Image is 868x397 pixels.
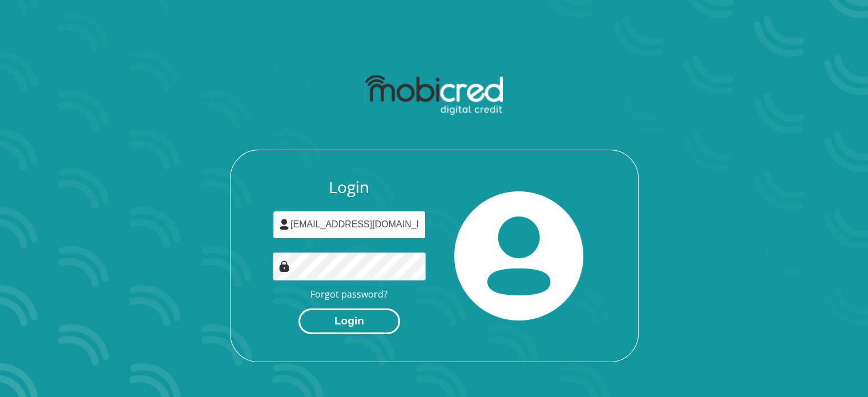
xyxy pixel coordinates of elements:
[298,308,400,334] button: Login
[273,178,426,197] h3: Login
[310,288,387,300] a: Forgot password?
[273,211,426,239] input: Username
[278,260,290,272] img: Image
[278,219,290,230] img: user-icon image
[365,75,503,115] img: mobicred logo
